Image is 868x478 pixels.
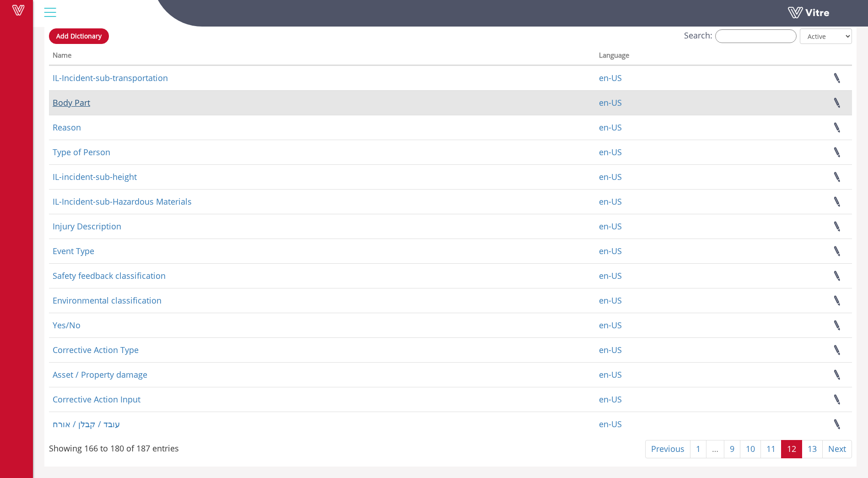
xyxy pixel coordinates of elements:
[53,72,168,83] a: IL-Incident-sub-transportation
[599,369,622,380] a: en-US
[53,245,94,256] a: Event Type
[599,270,622,281] a: en-US
[690,440,706,458] a: 1
[53,196,192,207] a: IL-Incident-sub-Hazardous Materials
[599,245,622,256] a: en-US
[49,28,109,44] a: Add Dictionary
[684,29,797,43] label: Search:
[53,270,166,281] a: Safety feedback classification
[740,440,761,458] a: 10
[53,171,137,182] a: IL-incident-sub-height
[706,440,724,458] a: …
[599,344,622,355] a: en-US
[599,320,622,331] a: en-US
[599,418,622,429] a: en-US
[599,122,622,133] a: en-US
[599,97,622,108] a: en-US
[822,440,852,458] a: Next
[53,344,139,355] a: Corrective Action Type
[53,394,140,405] a: Corrective Action Input
[53,97,90,108] a: Body Part
[56,32,102,40] span: Add Dictionary
[53,122,81,133] a: Reason
[715,29,797,43] input: Search:
[599,72,622,83] a: en-US
[599,394,622,405] a: en-US
[724,440,740,458] a: 9
[53,418,120,429] a: עובד / קבלן / אורח
[53,147,110,158] a: Type of Person
[802,440,823,458] a: 13
[760,440,782,458] a: 11
[53,320,81,331] a: Yes/No
[645,440,690,458] a: Previous
[599,147,622,158] a: en-US
[53,369,147,380] a: Asset / Property damage
[781,440,802,458] a: 12
[599,196,622,207] a: en-US
[595,48,739,65] th: Language
[53,295,162,306] a: Environmental classification
[599,171,622,182] a: en-US
[599,295,622,306] a: en-US
[49,48,595,65] th: Name
[53,221,121,232] a: Injury Description
[599,221,622,232] a: en-US
[49,439,179,455] div: Showing 166 to 180 of 187 entries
